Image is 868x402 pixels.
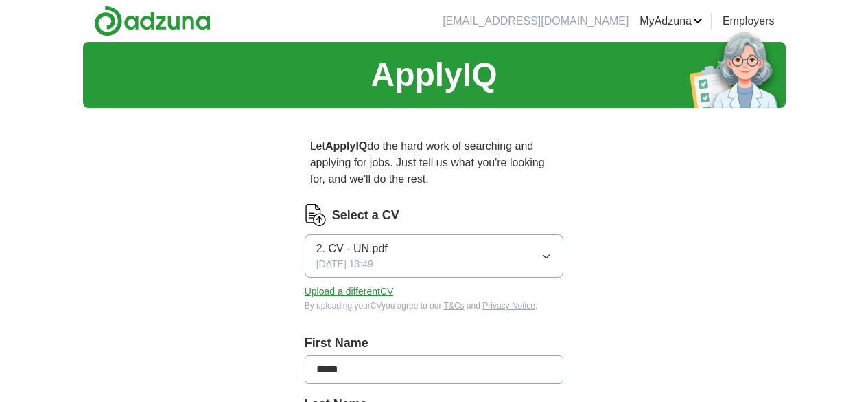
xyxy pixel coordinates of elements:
[305,234,564,278] button: 2. CV - UN.pdf[DATE] 13:49
[371,50,497,100] h1: ApplyIQ
[305,204,327,226] img: CV Icon
[325,140,367,152] strong: ApplyIQ
[444,301,465,311] a: T&Cs
[316,257,373,271] span: [DATE] 13:49
[443,13,629,30] li: [EMAIL_ADDRESS][DOMAIN_NAME]
[305,133,564,193] p: Let do the hard work of searching and applying for jobs. Just tell us what you're looking for, an...
[305,300,564,312] div: By uploading your CV you agree to our and .
[316,241,388,257] span: 2. CV - UN.pdf
[482,301,535,311] a: Privacy Notice
[305,284,394,299] button: Upload a differentCV
[94,5,211,36] img: Adzuna logo
[332,206,399,225] label: Select a CV
[723,13,775,30] a: Employers
[305,334,564,353] label: First Name
[640,13,703,30] a: MyAdzuna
